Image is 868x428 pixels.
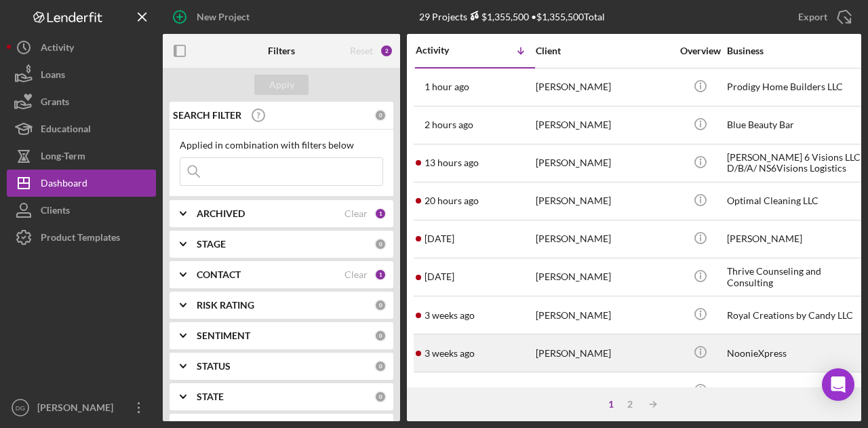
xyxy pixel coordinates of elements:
[675,45,726,56] div: Overview
[425,310,475,321] time: 2025-08-15 15:18
[197,3,250,31] div: New Project
[41,197,70,227] div: Clients
[197,391,224,402] b: STATE
[785,3,861,31] button: Export
[41,115,91,146] div: Educational
[536,259,671,295] div: [PERSON_NAME]
[197,300,254,311] b: RISK RATING
[425,195,479,206] time: 2025-09-02 15:51
[197,361,231,372] b: STATUS
[173,110,241,121] b: SEARCH FILTER
[41,34,74,64] div: Activity
[727,69,863,105] div: Prodigy Home Builders LLC
[727,335,863,371] div: NoonieXpress
[536,221,671,257] div: [PERSON_NAME]
[425,386,475,397] time: 2025-08-11 17:39
[536,107,671,143] div: [PERSON_NAME]
[425,81,469,92] time: 2025-09-03 10:40
[7,197,156,224] button: Clients
[425,348,475,359] time: 2025-08-12 04:20
[180,140,383,151] div: Applied in combination with filters below
[536,183,671,219] div: [PERSON_NAME]
[7,34,156,61] button: Activity
[727,297,863,333] div: Royal Creations by Candy LLC
[601,399,620,410] div: 1
[727,45,863,56] div: Business
[727,145,863,181] div: [PERSON_NAME] 6 Visions LLC D/B/A/ NS6Visions Logistics
[269,75,294,95] div: Apply
[727,259,863,295] div: Thrive Counseling and Consulting
[7,170,156,197] button: Dashboard
[536,335,671,371] div: [PERSON_NAME]
[41,61,65,92] div: Loans
[822,368,854,401] div: Open Intercom Messenger
[7,115,156,142] button: Educational
[374,109,387,121] div: 0
[268,45,295,56] b: Filters
[16,404,25,412] text: DG
[7,142,156,170] button: Long-Term
[7,61,156,88] button: Loans
[41,142,85,173] div: Long-Term
[7,394,156,421] button: DG[PERSON_NAME]
[7,224,156,251] button: Product Templates
[419,11,605,22] div: 29 Projects • $1,355,500 Total
[34,394,122,425] div: [PERSON_NAME]
[350,45,373,56] div: Reset
[727,221,863,257] div: [PERSON_NAME]
[798,3,827,31] div: Export
[344,269,368,280] div: Clear
[344,208,368,219] div: Clear
[374,330,387,342] div: 0
[374,360,387,372] div: 0
[374,391,387,403] div: 0
[374,238,387,250] div: 0
[197,330,250,341] b: SENTIMENT
[536,373,671,409] div: [PERSON_NAME]
[380,44,393,58] div: 2
[425,157,479,168] time: 2025-09-02 23:02
[536,145,671,181] div: [PERSON_NAME]
[374,269,387,281] div: 1
[41,170,87,200] div: Dashboard
[727,107,863,143] div: Blue Beauty Bar
[425,271,454,282] time: 2025-08-22 01:56
[7,88,156,115] button: Grants
[197,208,245,219] b: ARCHIVED
[416,45,475,56] div: Activity
[425,233,454,244] time: 2025-09-01 18:03
[41,224,120,254] div: Product Templates
[425,119,473,130] time: 2025-09-03 10:29
[374,208,387,220] div: 1
[536,45,671,56] div: Client
[620,399,639,410] div: 2
[163,3,263,31] button: New Project
[536,297,671,333] div: [PERSON_NAME]
[727,373,863,409] div: Meet Cute PGH
[254,75,309,95] button: Apply
[467,11,529,22] div: $1,355,500
[727,183,863,219] div: Optimal Cleaning LLC
[374,299,387,311] div: 0
[197,269,241,280] b: CONTACT
[41,88,69,119] div: Grants
[536,69,671,105] div: [PERSON_NAME]
[197,239,226,250] b: STAGE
